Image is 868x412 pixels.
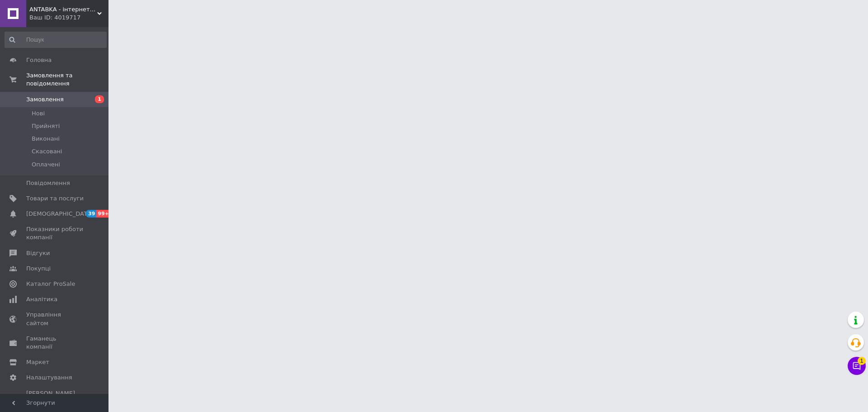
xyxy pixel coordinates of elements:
[5,32,107,48] input: Пошук
[26,71,108,88] span: Замовлення та повідомлення
[32,135,60,143] span: Виконані
[26,374,72,382] span: Налаштування
[858,357,866,365] span: 1
[848,357,866,375] button: Чат з покупцем1
[29,14,108,22] div: Ваш ID: 4019717
[26,311,84,327] span: Управління сайтом
[26,280,75,288] span: Каталог ProSale
[26,95,64,104] span: Замовлення
[26,179,70,187] span: Повідомлення
[32,122,60,130] span: Прийняті
[26,335,84,351] span: Гаманець компанії
[26,265,51,273] span: Покупці
[26,210,93,218] span: [DEMOGRAPHIC_DATA]
[32,147,62,156] span: Скасовані
[26,225,84,242] span: Показники роботи компанії
[26,56,52,64] span: Головна
[32,109,45,118] span: Нові
[26,249,50,257] span: Відгуки
[95,95,104,103] span: 1
[32,161,60,169] span: Оплачені
[26,295,57,303] span: Аналітика
[26,194,84,203] span: Товари та послуги
[96,210,111,218] span: 99+
[26,358,49,366] span: Маркет
[86,210,96,218] span: 39
[29,5,97,14] span: ANTABKA - інтернет магазин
